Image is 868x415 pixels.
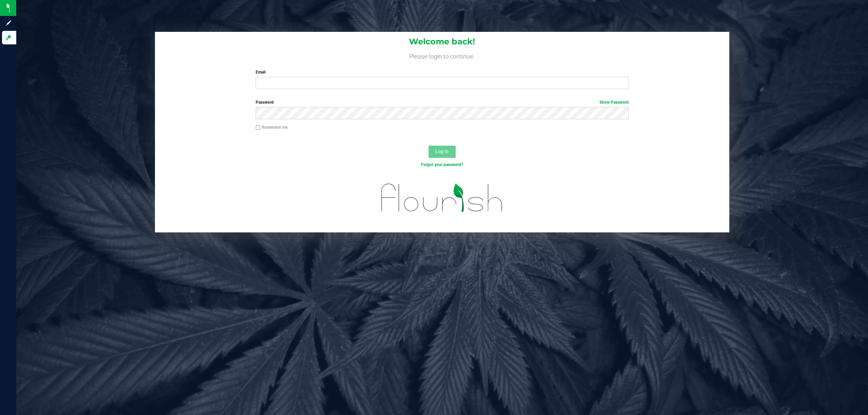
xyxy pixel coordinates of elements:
input: Remember me [256,125,260,130]
label: Remember me [256,124,288,130]
span: Password [256,100,274,105]
inline-svg: Log in [5,34,12,41]
h1: Welcome back! [155,37,730,46]
label: Email [256,69,629,75]
img: flourish_logo.svg [370,175,514,221]
inline-svg: Sign up [5,20,12,26]
button: Log In [429,146,456,158]
span: Log In [435,149,449,154]
a: Show Password [599,100,629,105]
a: Forgot your password? [421,162,463,167]
h4: Please login to continue. [155,51,730,60]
